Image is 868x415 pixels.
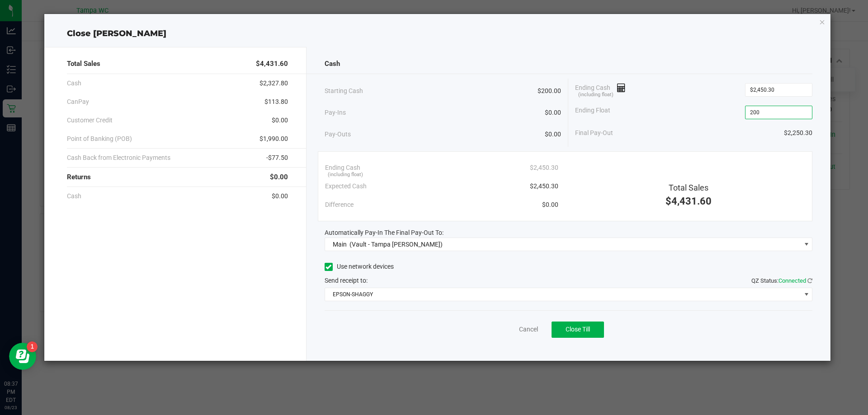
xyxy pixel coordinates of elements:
[264,97,288,107] span: $113.80
[270,172,288,182] span: $0.00
[751,277,812,284] span: QZ Status:
[272,191,288,201] span: $0.00
[67,116,113,125] span: Customer Credit
[44,28,831,40] div: Close [PERSON_NAME]
[67,153,170,163] span: Cash Back from Electronic Payments
[67,168,288,187] div: Returns
[259,134,288,144] span: $1,990.00
[67,134,132,144] span: Point of Banking (POB)
[538,86,561,96] span: $200.00
[784,128,812,138] span: $2,250.30
[325,163,360,173] span: Ending Cash
[27,341,38,352] iframe: Resource center unread badge
[578,91,613,99] span: (including float)
[67,191,81,201] span: Cash
[67,79,81,88] span: Cash
[545,130,561,139] span: $0.00
[333,241,347,248] span: Main
[9,343,36,370] iframe: Resource center
[665,196,712,207] span: $4,431.60
[325,130,351,139] span: Pay-Outs
[542,200,558,210] span: $0.00
[272,116,288,125] span: $0.00
[575,106,610,119] span: Ending Float
[519,325,538,334] a: Cancel
[669,183,708,192] span: Total Sales
[256,59,288,69] span: $4,431.60
[325,277,368,284] span: Send receipt to:
[325,59,340,69] span: Cash
[325,262,394,271] label: Use network devices
[530,182,558,191] span: $2,450.30
[325,108,346,117] span: Pay-Ins
[259,79,288,88] span: $2,327.80
[545,108,561,117] span: $0.00
[67,59,100,69] span: Total Sales
[325,86,363,96] span: Starting Cash
[575,128,613,138] span: Final Pay-Out
[325,229,443,236] span: Automatically Pay-In The Final Pay-Out To:
[325,182,367,191] span: Expected Cash
[566,326,590,333] span: Close Till
[575,83,626,97] span: Ending Cash
[67,97,89,107] span: CanPay
[552,322,604,338] button: Close Till
[325,288,801,301] span: EPSON-SHAGGY
[778,277,806,284] span: Connected
[349,241,443,248] span: (Vault - Tampa [PERSON_NAME])
[530,163,558,173] span: $2,450.30
[266,153,288,163] span: -$77.50
[325,200,354,210] span: Difference
[328,171,363,179] span: (including float)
